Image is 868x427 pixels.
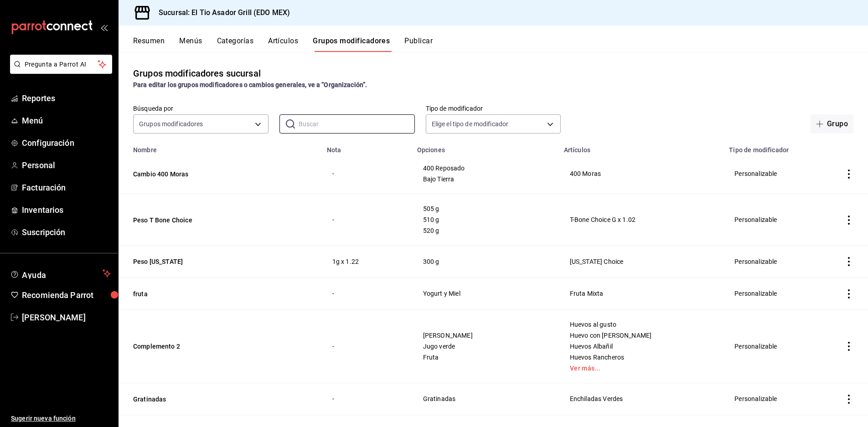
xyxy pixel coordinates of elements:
span: Fruta [423,354,547,360]
button: Publicar [404,36,433,52]
button: actions [844,257,853,266]
button: open_drawer_menu [100,24,108,31]
span: Personal [22,159,111,171]
span: Ayuda [22,268,99,279]
button: actions [844,170,853,179]
button: Grupo [811,114,853,134]
td: Personalizable [723,278,830,309]
span: Huevos al gusto [570,321,713,328]
div: navigation tabs [133,36,868,52]
span: [PERSON_NAME] [423,332,547,339]
button: actions [844,216,853,225]
span: Huevos Rancheros [570,354,713,360]
span: Reportes [22,92,111,104]
button: Peso [US_STATE] [133,257,243,266]
button: Resumen [133,36,165,52]
td: Personalizable [723,383,830,415]
th: Nombre [119,141,321,154]
span: [US_STATE] Choice [570,258,713,265]
a: Pregunta a Parrot AI [6,66,112,76]
span: Recomienda Parrot [22,289,111,301]
td: - [321,194,412,246]
button: actions [844,395,853,404]
td: - [321,309,412,383]
td: - [321,383,412,415]
span: Jugo verde [423,343,547,350]
button: actions [844,289,853,298]
span: Suscripción [22,226,111,238]
th: Tipo de modificador [723,141,830,154]
button: actions [844,342,853,351]
span: Inventarios [22,204,111,216]
button: Pregunta a Parrot AI [10,55,112,74]
strong: Para editar los grupos modificadores o cambios generales, ve a “Organización”. [133,81,367,88]
span: 300 g [423,258,547,265]
button: Categorías [217,36,254,52]
span: Configuración [22,137,111,149]
span: Menú [22,114,111,127]
button: Peso T Bone Choice [133,216,243,225]
button: Menús [179,36,202,52]
span: 400 Moras [570,170,713,177]
td: - [321,154,412,194]
button: Grupos modificadores [313,36,390,52]
button: Cambio 400 Moras [133,170,243,179]
label: Búsqueda por [133,105,269,112]
span: Huevos Albañil [570,343,713,350]
td: Personalizable [723,154,830,194]
span: Sugerir nueva función [11,414,111,423]
span: 520 g [423,227,547,234]
span: Gratinadas [423,396,547,402]
td: Personalizable [723,194,830,246]
span: [PERSON_NAME] [22,311,111,324]
td: Personalizable [723,309,830,383]
span: Huevo con [PERSON_NAME] [570,332,713,339]
span: Bajo Tierra [423,176,547,182]
span: Fruta Mixta [570,290,713,297]
td: - [321,278,412,309]
div: Grupos modificadores sucursal [133,67,261,80]
span: 400 Reposado [423,165,547,171]
button: Gratinadas [133,395,243,404]
input: Buscar [299,115,415,133]
th: Opciones [412,141,558,154]
button: Artículos [268,36,298,52]
label: Tipo de modificador [426,105,561,112]
th: Artículos [558,141,724,154]
button: Complemento 2 [133,342,243,351]
td: 1g x 1.22 [321,246,412,278]
span: Pregunta a Parrot AI [25,60,98,69]
span: Yogurt y Miel [423,290,547,297]
span: Grupos modificadores [139,119,203,129]
th: Nota [321,141,412,154]
td: Personalizable [723,246,830,278]
h3: Sucursal: El Tio Asador Grill (EDO MEX) [151,7,290,18]
span: Facturación [22,181,111,194]
a: Ver más... [570,365,713,371]
span: 510 g [423,216,547,223]
span: T-Bone Choice G x 1.02 [570,216,713,223]
span: 505 g [423,206,547,212]
span: Elige el tipo de modificador [432,119,509,129]
span: Enchiladas Verdes [570,396,713,402]
button: fruta [133,289,243,298]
